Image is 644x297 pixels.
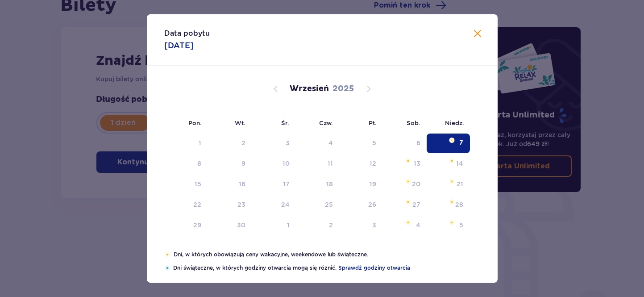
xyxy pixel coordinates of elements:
[208,195,252,215] td: wtorek, 23 września 2025
[282,119,290,126] small: Śr.
[427,175,470,194] td: niedziela, 21 września 2025
[326,180,333,188] div: 18
[165,195,208,215] td: poniedziałek, 22 września 2025
[382,154,427,174] td: sobota, 13 września 2025
[283,180,290,188] div: 17
[208,134,252,153] td: Not available. wtorek, 2 września 2025
[296,134,339,153] td: Not available. czwartek, 4 września 2025
[407,119,421,126] small: Sob.
[165,134,208,153] td: Not available. poniedziałek, 1 września 2025
[165,154,208,174] td: poniedziałek, 8 września 2025
[370,159,376,168] div: 12
[239,180,245,188] div: 16
[328,159,333,168] div: 11
[197,159,201,168] div: 8
[296,175,339,194] td: czwartek, 18 września 2025
[208,175,252,194] td: wtorek, 16 września 2025
[339,134,382,153] td: Not available. piątek, 5 września 2025
[252,195,296,215] td: środa, 24 września 2025
[252,175,296,194] td: środa, 17 września 2025
[195,180,201,188] div: 15
[339,154,382,174] td: piątek, 12 września 2025
[416,138,420,147] div: 6
[208,154,252,174] td: wtorek, 9 września 2025
[296,195,339,215] td: czwartek, 25 września 2025
[320,119,333,126] small: Czw.
[339,175,382,194] td: piątek, 19 września 2025
[382,175,427,194] td: sobota, 20 września 2025
[165,40,194,51] p: [DATE]
[328,138,333,147] div: 4
[283,159,290,168] div: 10
[296,154,339,174] td: czwartek, 11 września 2025
[241,159,245,168] div: 9
[382,195,427,215] td: sobota, 27 września 2025
[165,29,210,38] p: Data pobytu
[286,138,290,147] div: 3
[252,154,296,174] td: środa, 10 września 2025
[412,180,420,188] div: 20
[339,195,382,215] td: piątek, 26 września 2025
[252,134,296,153] td: Not available. środa, 3 września 2025
[369,119,377,126] small: Pt.
[427,195,470,215] td: niedziela, 28 września 2025
[241,138,245,147] div: 2
[427,134,470,153] td: Selected. niedziela, 7 września 2025
[372,138,376,147] div: 5
[189,119,202,126] small: Pon.
[445,119,465,126] small: Niedz.
[414,159,420,168] div: 13
[333,84,354,94] p: 2025
[235,119,246,126] small: Wt.
[147,66,498,251] div: Calendar
[427,154,470,174] td: niedziela, 14 września 2025
[165,175,208,194] td: poniedziałek, 15 września 2025
[382,134,427,153] td: Not available. sobota, 6 września 2025
[290,84,329,94] p: Wrzesień
[370,180,376,188] div: 19
[199,138,201,147] div: 1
